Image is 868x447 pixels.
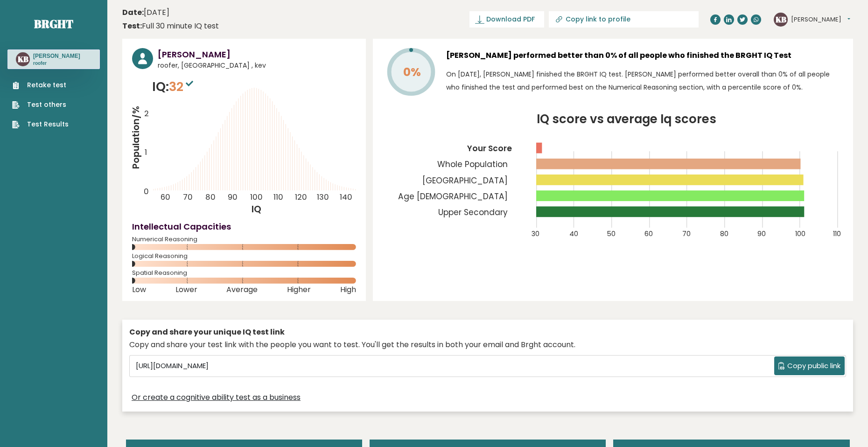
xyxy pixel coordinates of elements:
h4: Intellectual Capacities [132,220,356,233]
tspan: 30 [532,229,539,238]
tspan: 90 [757,229,766,238]
tspan: 100 [250,192,263,203]
a: Brght [34,16,73,31]
span: Copy public link [787,361,840,371]
p: IQ: [152,77,196,96]
tspan: 80 [720,229,728,238]
tspan: 80 [205,192,216,203]
tspan: IQ [252,203,262,216]
span: 32 [169,78,196,95]
p: On [DATE], [PERSON_NAME] finished the BRGHT IQ test. [PERSON_NAME] performed better overall than ... [446,68,843,94]
b: Test: [122,21,142,31]
tspan: 110 [833,229,841,238]
div: Copy and share your unique IQ test link [129,327,846,338]
h3: [PERSON_NAME] [33,52,80,60]
p: roofer [33,60,80,67]
tspan: [GEOGRAPHIC_DATA] [422,175,508,186]
tspan: 110 [273,192,283,203]
b: Date: [122,7,144,18]
tspan: Your Score [467,143,512,154]
tspan: 2 [144,108,149,119]
tspan: 140 [340,192,352,203]
a: Test others [12,100,69,110]
tspan: 70 [682,229,691,238]
tspan: 120 [295,192,307,203]
span: Average [226,288,258,292]
a: Or create a cognitive ability test as a business [132,392,301,403]
tspan: 0 [144,186,149,197]
a: Retake test [12,80,69,90]
span: Logical Reasoning [132,254,356,258]
tspan: 130 [317,192,329,203]
tspan: 100 [795,229,805,238]
button: Copy public link [774,356,845,375]
div: Copy and share your test link with the people you want to test. You'll get the results in both yo... [129,339,846,350]
tspan: 50 [607,229,616,238]
tspan: 60 [644,229,653,238]
div: Full 30 minute IQ test [122,21,219,32]
tspan: Upper Secondary [438,207,508,218]
span: Download PDF [486,14,535,24]
tspan: 40 [569,229,578,238]
tspan: Whole Population [437,159,508,170]
h3: [PERSON_NAME] performed better than 0% of all people who finished the BRGHT IQ Test [446,48,843,63]
span: roofer, [GEOGRAPHIC_DATA] , kev [158,61,356,70]
span: High [340,288,356,292]
time: [DATE] [122,7,169,18]
span: Lower [175,288,197,292]
text: KB [776,14,786,24]
tspan: Population/% [129,106,142,169]
h3: [PERSON_NAME] [158,48,356,61]
span: Low [132,288,146,292]
span: Higher [287,288,311,292]
tspan: Age [DEMOGRAPHIC_DATA] [398,191,508,202]
span: Numerical Reasoning [132,237,356,241]
a: Test Results [12,119,69,129]
tspan: 60 [161,192,170,203]
tspan: 70 [183,192,193,203]
a: Download PDF [469,11,544,28]
tspan: 90 [228,192,238,203]
text: KB [18,54,28,64]
button: [PERSON_NAME] [791,15,850,24]
tspan: 0% [403,64,421,80]
span: Spatial Reasoning [132,271,356,275]
tspan: 1 [145,147,147,158]
tspan: IQ score vs average Iq scores [537,111,716,127]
